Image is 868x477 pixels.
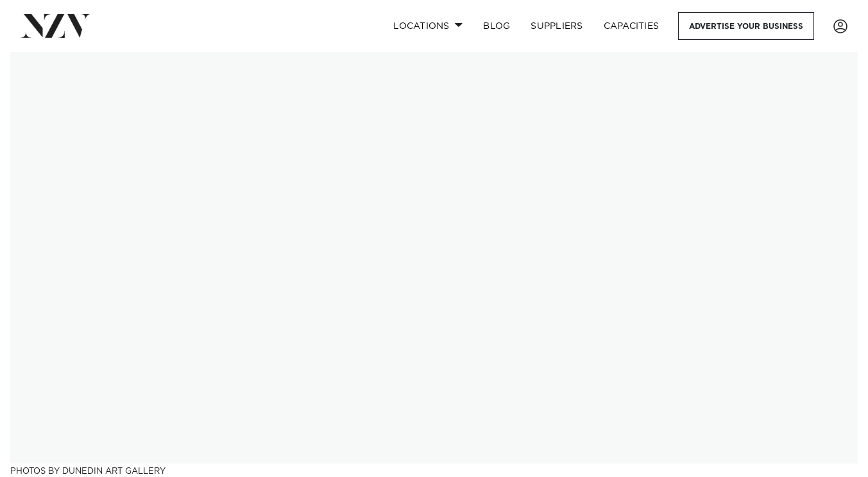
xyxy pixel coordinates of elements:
[520,12,593,40] a: SUPPLIERS
[473,12,520,40] a: BLOG
[678,12,814,40] a: Advertise your business
[10,464,858,477] h3: Photos by Dunedin Art Gallery
[593,12,670,40] a: Capacities
[21,14,90,37] img: nzv-logo.png
[383,12,473,40] a: Locations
